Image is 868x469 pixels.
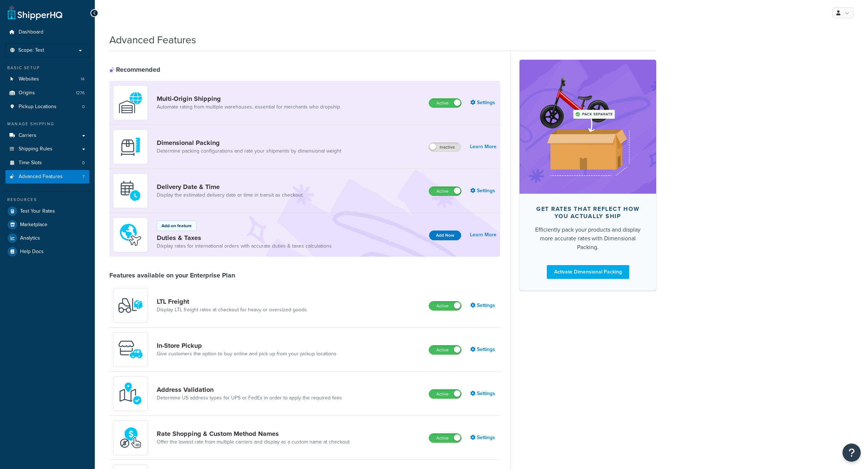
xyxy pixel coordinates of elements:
span: Test Your Rates [20,208,55,214]
img: DTVBYsAAAAAASUVORK5CYII= [118,134,143,159]
a: In-Store Pickup [157,342,336,350]
a: Settings [470,389,497,399]
a: Determine packing configurations and rate your shipments by dimensional weight [157,147,341,155]
span: Help Docs [20,249,44,255]
span: 0 [82,160,85,166]
a: Activate Dimensional Packing [547,265,629,279]
li: Origins [5,86,89,100]
span: Dashboard [19,29,43,35]
img: wfgcfpwTIucLEAAAAASUVORK5CYII= [118,337,143,362]
li: Time Slots [5,156,89,170]
img: gfkeb5ejjkALwAAAABJRU5ErkJggg== [118,178,143,204]
div: Resources [5,197,89,203]
a: Marketplace [5,218,89,231]
span: 7 [82,174,85,180]
a: Websites14 [5,72,89,86]
a: Test Your Rates [5,205,89,218]
a: Settings [470,186,497,196]
a: Settings [470,300,497,311]
label: Active [429,99,461,107]
span: 0 [82,104,85,110]
a: Analytics [5,232,89,245]
button: Add Now [429,230,461,240]
div: Efficiently pack your products and display more accurate rates with Dimensional Packing. [531,225,645,252]
span: Shipping Rules [19,146,52,152]
span: Advanced Features [19,174,63,180]
div: Basic Setup [5,65,89,71]
li: Websites [5,72,89,86]
label: Active [429,346,461,354]
span: 1276 [76,90,85,96]
span: Origins [19,90,35,96]
span: Analytics [20,235,40,241]
img: kIG8fy0lQAAAABJRU5ErkJggg== [118,381,143,406]
label: Active [429,187,461,196]
a: Delivery Date & Time [157,183,304,191]
a: Advanced Features7 [5,170,89,184]
a: Give customers the option to buy online and pick up from your pickup locations [157,350,336,358]
li: Advanced Features [5,170,89,184]
a: Address Validation [157,386,342,394]
label: Inactive [429,143,461,151]
a: Offer the lowest rate from multiple carriers and display as a custom name at checkout [157,438,350,446]
a: Automate rating from multiple warehouses, essential for merchants who dropship [157,103,340,111]
label: Active [429,434,461,442]
a: Learn More [470,142,497,152]
div: Manage Shipping [5,121,89,127]
a: Display rates for international orders with accurate duties & taxes calculations [157,243,332,250]
a: Learn More [470,230,497,240]
p: Add-on feature [161,222,192,229]
a: Display LTL freight rates at checkout for heavy or oversized goods [157,306,307,314]
div: Get rates that reflect how you actually ship [531,205,645,220]
a: Determine US address types for UPS or FedEx in order to apply the required fees [157,394,342,402]
a: Origins1276 [5,86,89,100]
a: Pickup Locations0 [5,100,89,114]
img: icon-duo-feat-rate-shopping-ecdd8bed.png [118,425,143,450]
a: Display the estimated delivery date or time in transit as checkout. [157,192,304,199]
span: Time Slots [19,160,42,166]
a: Time Slots0 [5,156,89,170]
h1: Advanced Features [109,33,196,47]
span: Websites [19,76,39,82]
div: Features available on your Enterprise Plan [109,271,235,279]
div: Recommended [109,66,160,74]
span: 14 [81,76,85,82]
a: Dashboard [5,25,89,39]
span: Scope: Test [18,47,44,54]
a: Dimensional Packing [157,139,341,147]
a: Rate Shopping & Custom Method Names [157,430,350,438]
img: icon-duo-feat-landed-cost-7136b061.png [118,222,143,248]
a: Help Docs [5,245,89,258]
a: LTL Freight [157,297,307,306]
a: Shipping Rules [5,142,89,156]
a: Settings [470,98,497,108]
a: Duties & Taxes [157,234,332,242]
span: Pickup Locations [19,104,57,110]
img: WatD5o0RtDAAAAAElFTkSuQmCC [118,90,143,115]
a: Settings [470,344,497,355]
a: Multi-Origin Shipping [157,95,340,103]
img: y79ZsPf0fXUFUhFXDzUgf+ktZg5F2+ohG75+v3d2s1D9TjoU8PiyCIluIjV41seZevKCRuEjTPPOKHJsQcmKCXGdfprl3L4q7... [118,293,143,318]
img: feature-image-dim-d40ad3071a2b3c8e08177464837368e35600d3c5e73b18a22c1e4bb210dc32ac.png [530,71,645,183]
button: Open Resource Center [842,444,861,462]
a: Settings [470,433,497,443]
li: Pickup Locations [5,100,89,114]
a: Carriers [5,129,89,142]
label: Active [429,390,461,398]
span: Carriers [19,133,36,139]
span: Marketplace [20,222,47,228]
label: Active [429,301,461,310]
